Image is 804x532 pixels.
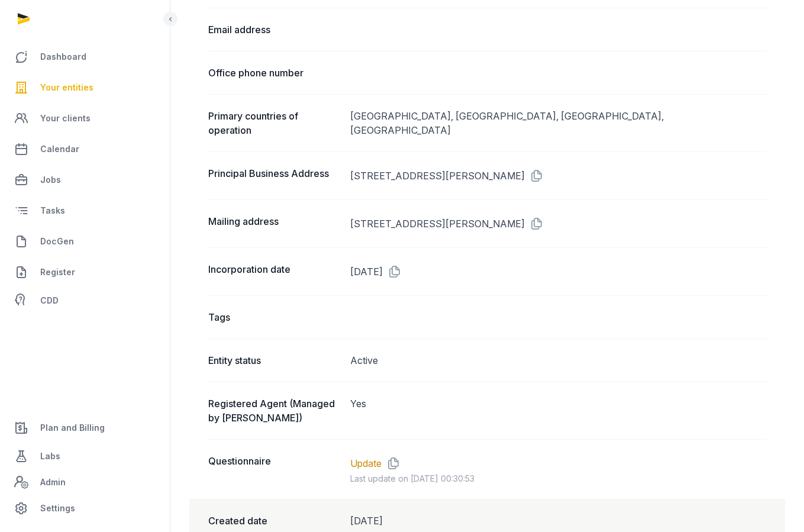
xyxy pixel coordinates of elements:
[208,454,341,485] dt: Questionnaire
[208,396,341,425] dt: Registered Agent (Managed by [PERSON_NAME])
[40,204,65,218] span: Tasks
[350,214,766,233] dd: [STREET_ADDRESS][PERSON_NAME]
[9,166,160,194] a: Jobs
[40,421,105,435] span: Plan and Billing
[9,289,160,312] a: CDD
[350,456,382,470] a: Update
[208,514,341,528] dt: Created date
[208,109,341,137] dt: Primary countries of operation
[208,22,341,37] dt: Email address
[208,214,341,233] dt: Mailing address
[40,111,91,125] span: Your clients
[40,142,79,156] span: Calendar
[350,166,766,185] dd: [STREET_ADDRESS][PERSON_NAME]
[208,262,341,281] dt: Incorporation date
[350,473,766,485] div: Last update on [DATE] 00:30:53
[208,310,341,324] dt: Tags
[40,265,75,279] span: Register
[350,353,766,367] dd: Active
[350,514,766,528] dd: [DATE]
[9,196,160,225] a: Tasks
[9,43,160,71] a: Dashboard
[40,234,74,249] span: DocGen
[208,66,341,80] dt: Office phone number
[40,294,59,308] span: CDD
[40,50,86,64] span: Dashboard
[9,227,160,256] a: DocGen
[9,470,160,494] a: Admin
[208,166,341,185] dt: Principal Business Address
[9,258,160,286] a: Register
[40,449,60,463] span: Labs
[350,396,766,425] dd: Yes
[40,80,93,95] span: Your entities
[350,109,766,137] dd: [GEOGRAPHIC_DATA], [GEOGRAPHIC_DATA], [GEOGRAPHIC_DATA], [GEOGRAPHIC_DATA]
[9,135,160,163] a: Calendar
[9,104,160,133] a: Your clients
[40,173,61,187] span: Jobs
[40,475,66,489] span: Admin
[9,442,160,470] a: Labs
[9,414,160,442] a: Plan and Billing
[208,353,341,367] dt: Entity status
[9,73,160,102] a: Your entities
[9,494,160,523] a: Settings
[350,262,766,281] dd: [DATE]
[40,501,75,515] span: Settings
